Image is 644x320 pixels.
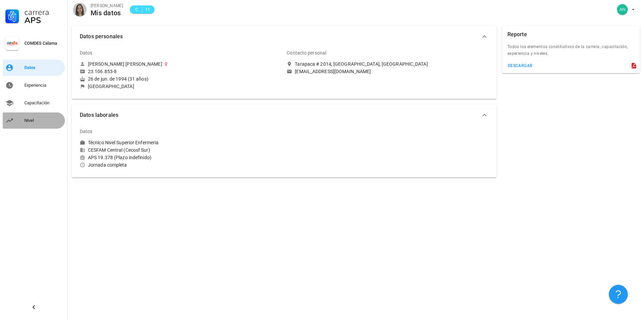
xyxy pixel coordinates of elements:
div: [EMAIL_ADDRESS][DOMAIN_NAME] [295,68,371,74]
div: APS [24,16,62,24]
button: Datos laborales [72,104,497,126]
a: Datos [3,60,65,76]
div: 26 de jun. de 1994 (31 años) [80,76,281,82]
div: Jornada completa [80,162,281,168]
a: Capacitación [3,95,65,111]
a: [EMAIL_ADDRESS][DOMAIN_NAME] [287,68,488,74]
span: Datos personales [80,32,480,41]
span: 11 [145,6,150,13]
div: avatar [617,4,628,15]
div: [PERSON_NAME] [91,2,123,9]
div: Experiencia [24,83,62,88]
div: Reporte [507,26,527,43]
div: COMDES Calama [24,41,62,46]
a: Experiencia [3,77,65,93]
div: [GEOGRAPHIC_DATA] [88,83,134,89]
a: Nivel [3,112,65,129]
div: Datos [24,65,62,70]
div: Nivel [24,118,62,123]
div: [PERSON_NAME] [PERSON_NAME] [88,61,162,67]
button: descargar [505,61,535,70]
div: Datos [80,123,93,140]
div: Mis datos [91,9,123,17]
div: Contacto personal [287,45,326,61]
span: Datos laborales [80,110,480,120]
div: CESFAM Central (Cecosf Sur) [80,147,281,153]
div: APS 19.378 (Plazo indefinido) [80,154,281,161]
a: Tarapaca # 2014, [GEOGRAPHIC_DATA], [GEOGRAPHIC_DATA] [287,61,488,67]
div: Técnico Nivel Superior Enfermeria [88,140,159,146]
div: Tarapaca # 2014, [GEOGRAPHIC_DATA], [GEOGRAPHIC_DATA] [295,61,428,67]
div: 23.106.853-8 [88,68,117,74]
div: Datos [80,45,93,61]
div: Capacitación [24,100,62,106]
div: Carrera [24,8,62,16]
button: Datos personales [72,26,497,47]
span: C [134,6,139,13]
div: descargar [507,63,533,68]
div: Todos los elementos constitutivos de la carrera; capacitación, experiencia y niveles. [502,43,640,61]
div: avatar [73,3,87,16]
